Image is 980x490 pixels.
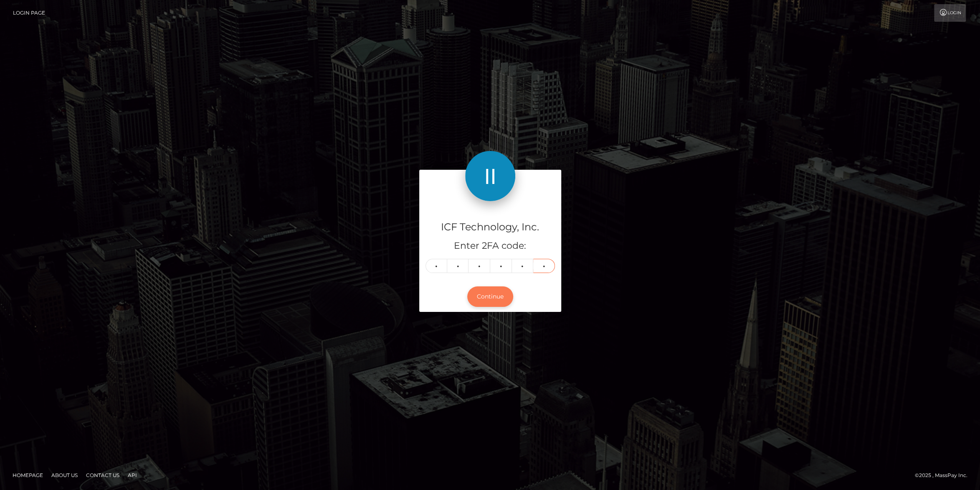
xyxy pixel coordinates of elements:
div: © 2025 , MassPay Inc. [915,471,974,480]
img: ICF Technology, Inc. [465,151,515,201]
a: About Us [48,469,81,482]
a: Contact Us [83,469,123,482]
a: Login [934,4,966,22]
button: Continue [467,286,513,307]
h5: Enter 2FA code: [425,240,555,253]
a: API [124,469,140,482]
h4: ICF Technology, Inc. [425,220,555,235]
a: Login Page [13,4,45,22]
a: Homepage [9,469,46,482]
